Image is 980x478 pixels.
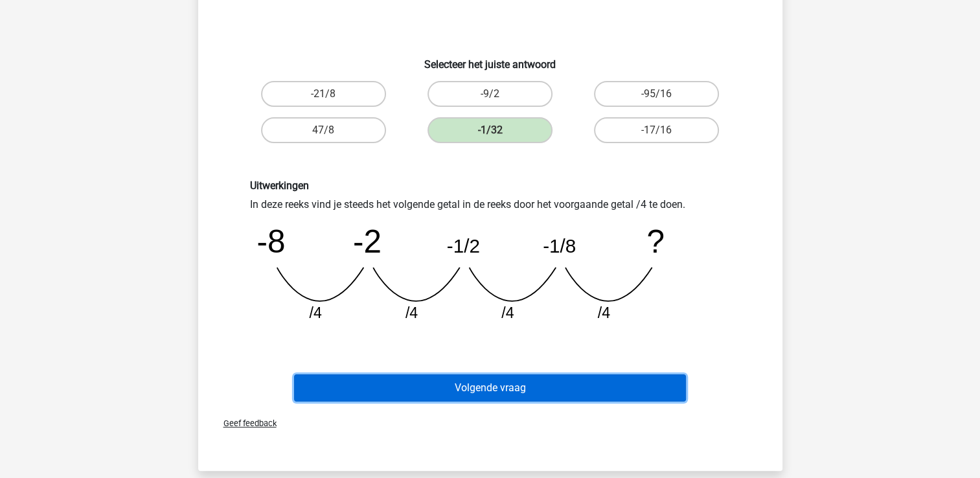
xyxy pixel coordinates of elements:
[219,48,762,71] h6: Selecteer het juiste antwoord
[352,223,381,259] tspan: -2
[240,179,740,333] div: In deze reeks vind je steeds het volgende getal in de reeks door het voorgaande getal /4 te doen.
[446,235,479,256] tspan: -1/2
[543,235,576,256] tspan: -1/8
[256,223,285,259] tspan: -8
[427,117,553,143] label: -1/32
[594,81,719,107] label: -95/16
[501,304,514,321] tspan: /4
[594,117,719,143] label: -17/16
[261,117,386,143] label: 47/8
[405,304,417,321] tspan: /4
[261,81,386,107] label: -21/8
[597,304,610,321] tspan: /4
[213,418,277,428] span: Geef feedback
[427,81,553,107] label: -9/2
[294,374,686,402] button: Volgende vraag
[646,223,665,259] tspan: ?
[309,304,321,321] tspan: /4
[250,179,731,192] h6: Uitwerkingen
